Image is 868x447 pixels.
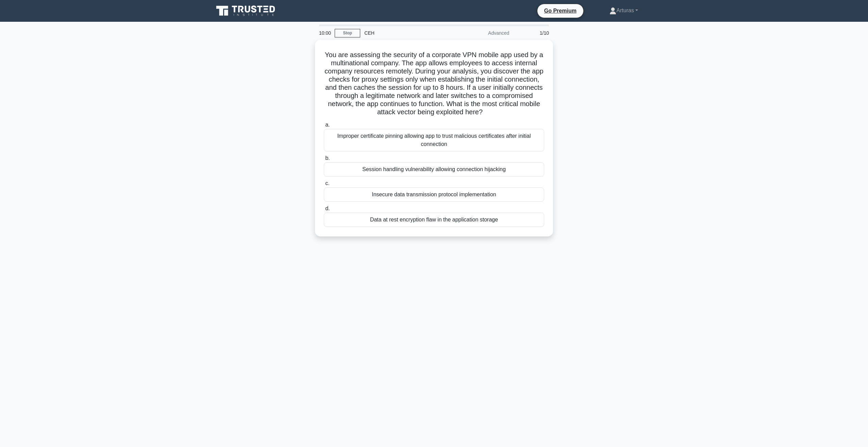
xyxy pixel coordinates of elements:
a: Arturas [593,4,654,17]
div: Insecure data transmission protocol implementation [324,187,544,202]
div: CEH [360,26,454,40]
div: 1/10 [513,26,553,40]
span: d. [325,205,330,211]
span: a. [325,122,330,128]
a: Go Premium [540,6,581,15]
h5: You are assessing the security of a corporate VPN mobile app used by a multinational company. The... [323,51,545,117]
a: Stop [335,29,360,37]
span: c. [325,180,329,186]
div: Advanced [454,26,513,40]
span: b. [325,155,330,161]
div: 10:00 [315,26,335,40]
div: Improper certificate pinning allowing app to trust malicious certificates after initial connection [324,129,544,151]
div: Data at rest encryption flaw in the application storage [324,213,544,227]
div: Session handling vulnerability allowing connection hijacking [324,162,544,177]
